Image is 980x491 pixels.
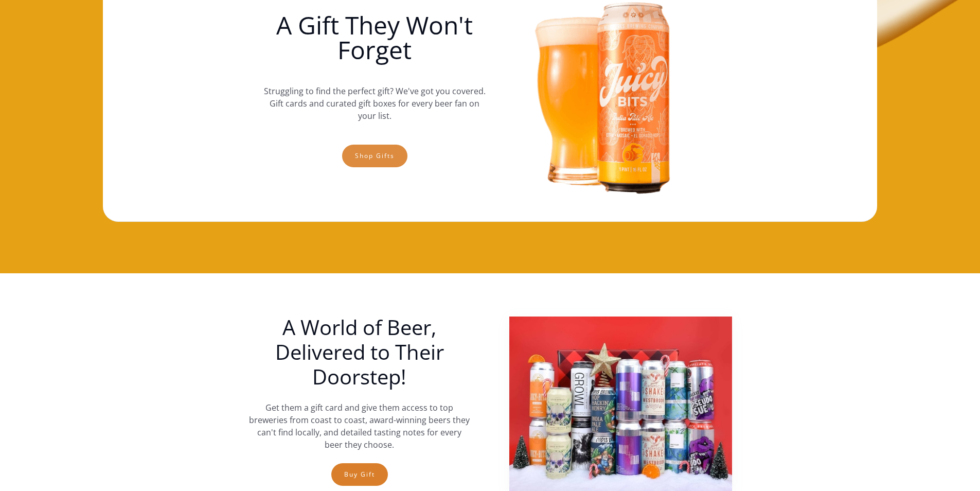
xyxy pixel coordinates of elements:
a: Shop gifts [342,145,407,167]
p: Struggling to find the perfect gift? We've got you covered. Gift cards and curated gift boxes for... [263,75,486,132]
a: Buy Gift [331,463,388,486]
h1: A Gift They Won't Forget [263,13,486,62]
h1: A World of Beer, Delivered to Their Doorstep! [248,315,471,389]
p: Get them a gift card and give them access to top breweries from coast to coast, award-winning bee... [248,401,471,451]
